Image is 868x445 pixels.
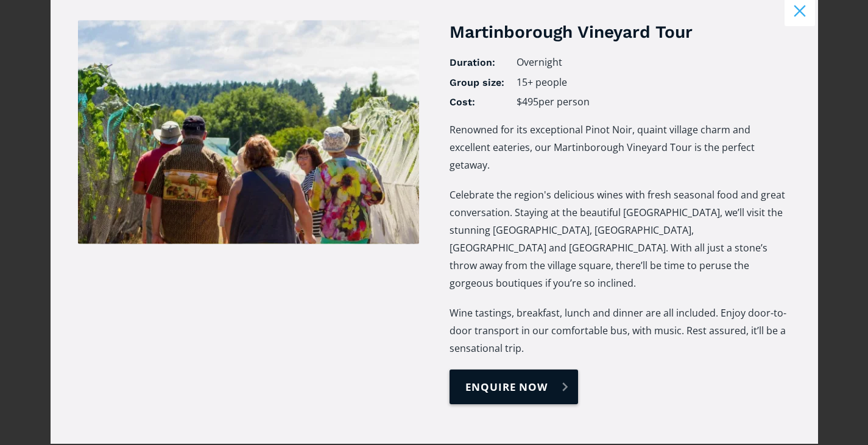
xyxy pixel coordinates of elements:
[450,304,791,357] p: Wine tastings, breakfast, lunch and dinner are all included. Enjoy door-to-door transport in our ...
[450,121,791,174] p: Renowned for its exceptional Pinot Noir, quaint village charm and excellent eateries, our Martinb...
[450,96,504,109] h4: Cost:
[450,186,791,292] p: Celebrate the region's delicious wines with fresh seasonal food and great conversation. Staying a...
[517,96,522,108] div: $
[517,76,791,89] div: 15+ people
[450,56,504,69] h4: Duration:
[450,370,578,404] a: enquire now
[517,56,791,69] div: Overnight
[450,20,791,44] h3: Martinborough Vineyard Tour
[522,96,538,108] div: 495
[78,20,419,244] img: Martinborough Vineyard Tour
[450,76,504,89] h4: Group size:
[538,96,590,108] div: per person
